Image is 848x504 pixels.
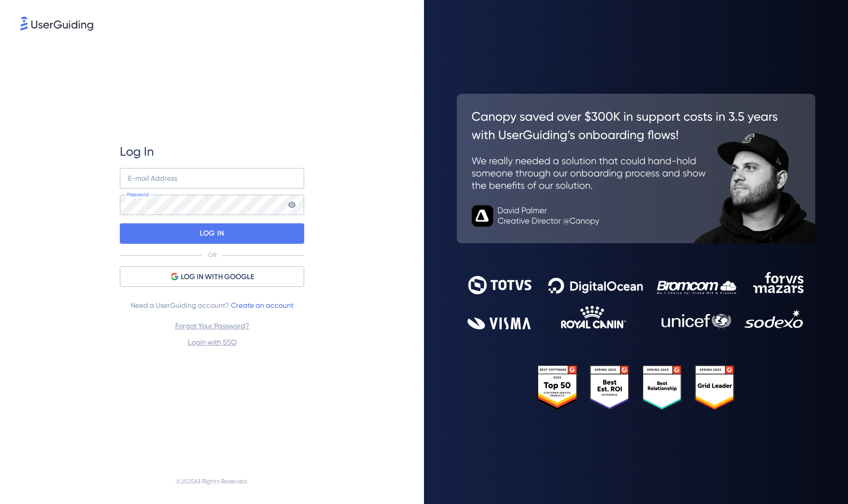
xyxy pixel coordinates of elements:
[20,16,93,31] img: 8faab4ba6bc7696a72372aa768b0286c.svg
[176,475,248,488] span: © 2025 All Rights Reserved.
[538,365,735,410] img: 25303e33045975176eb484905ab012ff.svg
[120,168,304,188] input: example@company.com
[188,338,237,346] a: Login with SSO
[120,143,154,160] span: Log In
[131,299,293,311] span: Need a UserGuiding account?
[181,271,254,283] span: LOG IN WITH GOOGLE
[468,272,804,329] img: 9302ce2ac39453076f5bc0f2f2ca889b.svg
[208,251,217,259] p: OR
[231,301,293,309] a: Create an account
[457,94,815,244] img: 26c0aa7c25a843aed4baddd2b5e0fa68.svg
[200,225,224,242] p: LOG IN
[175,322,249,330] a: Forgot Your Password?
